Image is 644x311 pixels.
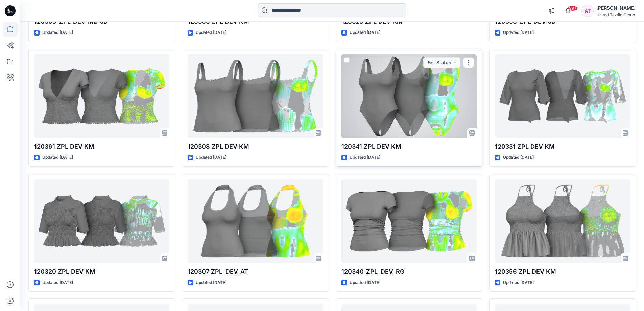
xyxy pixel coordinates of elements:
p: 120307_ZPL_DEV_AT [188,267,323,276]
p: Updated [DATE] [503,154,534,161]
p: 120340_ZPL_DEV_RG [341,267,477,276]
p: 120331 ZPL DEV KM [495,142,630,151]
p: 120308 ZPL DEV KM [188,142,323,151]
p: Updated [DATE] [42,154,73,161]
p: 120360 ZPL DEV KM [188,17,323,26]
div: United Textile Group [596,12,636,17]
div: [PERSON_NAME] [596,4,636,12]
p: 120309-ZPL-DEV-MB-JB [34,17,169,26]
a: 120331 ZPL DEV KM [495,54,630,138]
p: Updated [DATE] [503,279,534,286]
a: 120308 ZPL DEV KM [188,54,323,138]
p: 120356 ZPL DEV KM [495,267,630,276]
a: 120341 ZPL DEV KM [341,54,477,138]
a: 120307_ZPL_DEV_AT [188,179,323,263]
p: 120341 ZPL DEV KM [341,142,477,151]
p: 120328 ZPL DEV KM [341,17,477,26]
p: Updated [DATE] [42,29,73,36]
p: 120361 ZPL DEV KM [34,142,169,151]
p: Updated [DATE] [350,279,380,286]
p: Updated [DATE] [196,154,226,161]
p: Updated [DATE] [350,154,380,161]
p: 120330-ZPL-DEV-JB [495,17,630,26]
p: Updated [DATE] [503,29,534,36]
p: Updated [DATE] [350,29,380,36]
p: Updated [DATE] [42,279,73,286]
a: 120356 ZPL DEV KM [495,179,630,263]
a: 120320 ZPL DEV KM [34,179,169,263]
div: AT [581,5,594,17]
p: Updated [DATE] [196,279,226,286]
a: 120340_ZPL_DEV_RG [341,179,477,263]
a: 120361 ZPL DEV KM [34,54,169,138]
span: 99+ [568,6,578,11]
p: 120320 ZPL DEV KM [34,267,169,276]
p: Updated [DATE] [196,29,226,36]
